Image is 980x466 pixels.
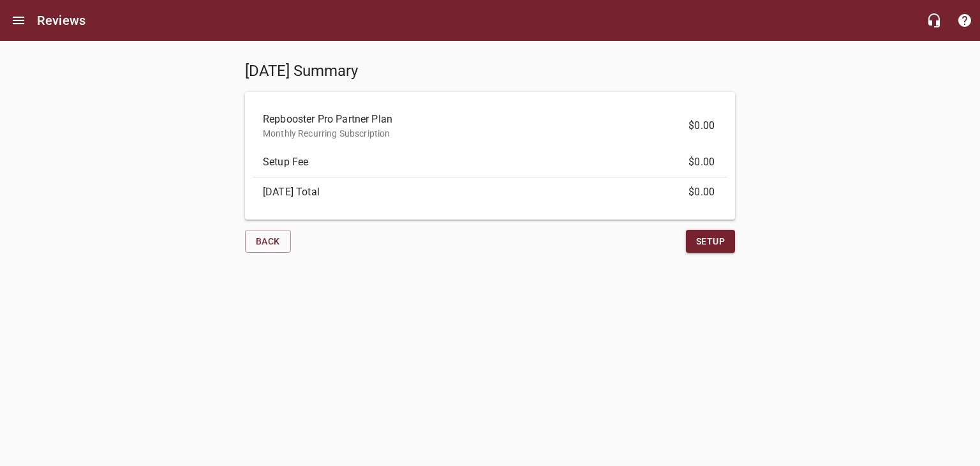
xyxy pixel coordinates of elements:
button: Support Portal [949,5,980,36]
span: Back [256,234,280,250]
span: Setup Fee [263,154,697,170]
span: $0.00 [688,184,715,200]
span: $0.00 [688,154,715,170]
p: Monthly Recurring Subscription [263,127,697,140]
button: Live Chat [919,5,949,36]
h5: [DATE] Summary [245,61,485,82]
h6: Reviews [37,10,85,31]
span: $0.00 [688,118,715,133]
button: Setup [686,230,735,253]
span: Repbooster Pro Partner Plan [263,112,697,127]
span: Setup [696,234,725,250]
button: Back [245,230,291,253]
span: [DATE] Total [263,184,697,200]
button: Open drawer [3,5,34,36]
